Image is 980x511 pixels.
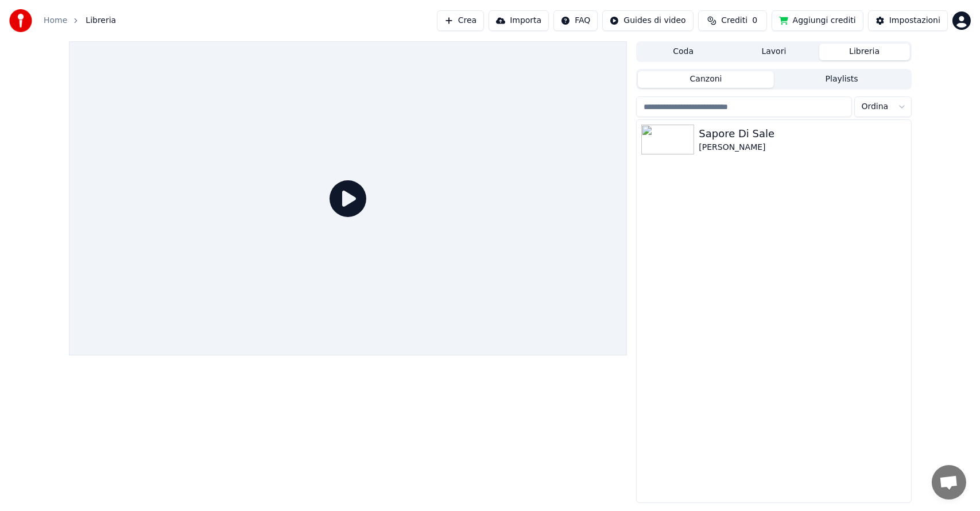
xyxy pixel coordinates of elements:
[772,10,863,31] button: Aggiungi crediti
[868,10,948,31] button: Impostazioni
[553,10,598,31] button: FAQ
[489,10,549,31] button: Importa
[862,101,889,113] span: Ordina
[819,44,910,60] button: Libreria
[932,465,966,500] a: Aprire la chat
[698,10,767,31] button: Crediti0
[638,44,729,60] button: Coda
[721,15,747,26] span: Crediti
[774,71,910,88] button: Playlists
[44,15,116,26] nav: breadcrumb
[437,10,484,31] button: Crea
[699,126,906,142] div: Sapore Di Sale
[699,142,906,153] div: [PERSON_NAME]
[86,15,116,26] span: Libreria
[889,15,940,26] div: Impostazioni
[602,10,693,31] button: Guides di video
[729,44,819,60] button: Lavori
[752,15,757,26] span: 0
[44,15,67,26] a: Home
[638,71,774,88] button: Canzoni
[9,9,32,32] img: youka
